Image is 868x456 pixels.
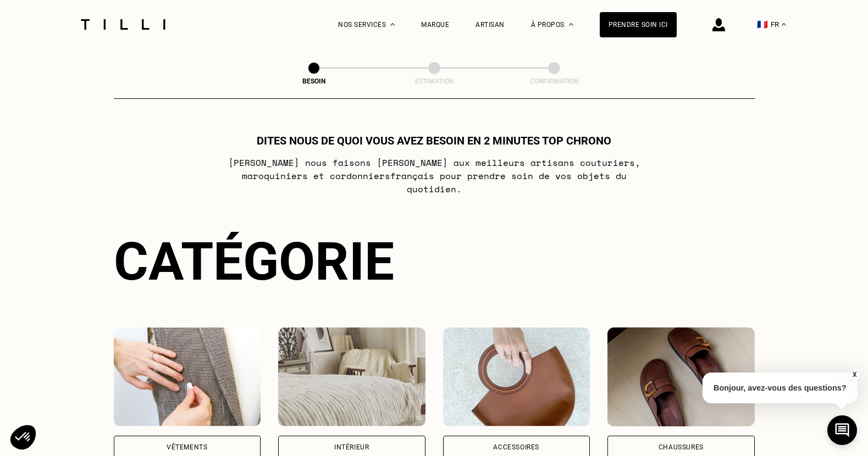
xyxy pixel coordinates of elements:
span: 🇫🇷 [757,19,768,30]
img: menu déroulant [782,23,786,26]
a: Prendre soin ici [600,12,677,37]
img: Vêtements [114,327,261,426]
div: Estimation [379,77,489,85]
div: Besoin [259,77,369,85]
div: Confirmation [499,77,609,85]
div: Chaussures [659,444,704,451]
div: Catégorie [114,231,755,292]
p: Bonjour, avez-vous des questions? [703,372,858,403]
div: Vêtements [167,444,207,451]
img: Menu déroulant [390,23,395,26]
div: Intérieur [334,444,369,451]
p: [PERSON_NAME] nous faisons [PERSON_NAME] aux meilleurs artisans couturiers , maroquiniers et cord... [216,156,652,196]
img: Menu déroulant à propos [569,23,573,26]
img: icône connexion [712,18,725,31]
img: Logo du service de couturière Tilli [77,19,169,30]
a: Marque [421,21,449,29]
button: X [849,369,860,381]
div: Accessoires [493,444,539,451]
img: Accessoires [443,327,590,426]
a: Artisan [476,21,505,29]
img: Intérieur [278,327,425,426]
h1: Dites nous de quoi vous avez besoin en 2 minutes top chrono [257,134,611,147]
img: Chaussures [607,327,755,426]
